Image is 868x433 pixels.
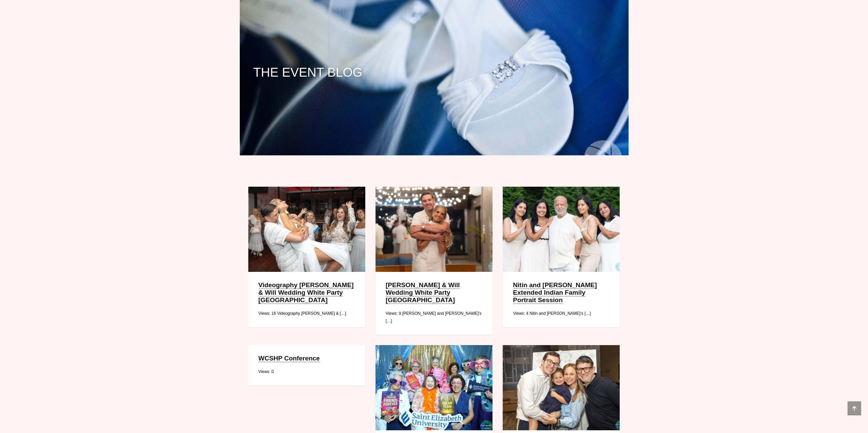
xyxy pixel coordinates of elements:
a: Nitin and [PERSON_NAME] Extended Indian Family Portrait Session [513,281,597,304]
div: Views: 4 Nitin and [PERSON_NAME]’s […] [513,310,609,317]
div: THE EVENT BLOG [240,55,629,76]
a: Videography [PERSON_NAME] & Will Wedding White Party [GEOGRAPHIC_DATA] [259,281,354,304]
div: Views: 16 Videography [PERSON_NAME] & […] [259,310,355,317]
div: Views: 9 [PERSON_NAME] and [PERSON_NAME]’s […] [386,310,482,325]
a: WCSHP Conference [259,355,320,362]
div: Views: 0 [259,368,355,375]
a: [PERSON_NAME] & Will Wedding White Party [GEOGRAPHIC_DATA] [386,281,460,304]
